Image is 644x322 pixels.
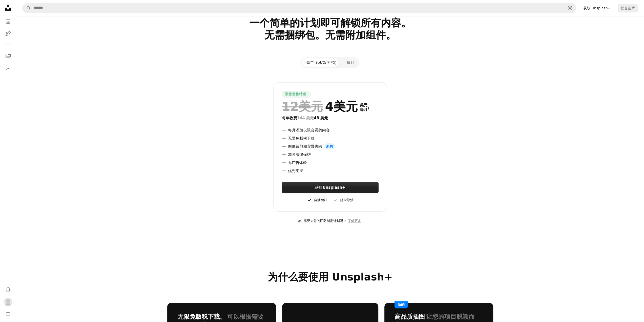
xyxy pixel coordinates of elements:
[347,60,354,65] font: 每月
[3,297,13,307] button: 轮廓
[22,3,576,13] form: 在全站范围内查找视觉效果
[3,16,13,26] a: 照片
[177,313,226,320] font: 无限免版税下载。
[398,302,405,307] font: 新的
[3,285,13,295] button: 通知
[367,107,369,110] font: 2
[3,63,13,73] a: 下载历史记录
[3,309,13,319] button: 菜单
[323,185,345,190] font: Unsplash+
[348,219,361,223] font: 了解更多
[306,91,308,94] font: 1
[288,144,322,149] font: 图像裁剪和背景去除
[394,313,425,320] font: 高品质插图
[580,4,614,12] a: 获取 Unsplash+
[305,92,309,97] a: 1
[3,51,13,61] a: 收藏
[285,92,306,96] font: 限量发售特惠
[288,160,307,165] font: 无广告体验
[360,107,367,112] font: 每月
[621,6,635,10] font: 提交图片
[326,144,333,148] font: 新的
[325,99,358,113] font: 4美元
[346,217,363,225] a: 了解更多
[288,152,311,157] font: 加强法律保护
[583,6,611,10] font: 获取 Unsplash+
[282,182,379,193] a: 获取Unsplash+
[288,128,330,132] font: 每月添加仅限会员的内容
[264,29,396,41] font: 无需捆绑包。无需附加组件。
[314,198,327,202] font: 自动续订
[314,116,328,120] font: 48 美元
[340,198,354,202] font: 随时取消
[282,99,323,113] font: 12美元
[315,185,323,190] font: 获取
[3,28,13,39] a: 插图
[288,168,303,173] font: 优先支持
[288,136,315,141] font: 无限免版税下载
[297,116,314,120] font: 144 美元
[366,107,370,112] a: 2
[249,17,411,29] font: 一个简单的计划即可解锁所有内容。
[3,3,13,14] a: 首页 — Unsplash
[282,116,297,120] font: 每年收费
[306,60,338,65] font: 每年（66% 折扣）
[23,3,31,13] button: 搜索 Unsplash
[360,103,367,107] font: 美元
[268,271,393,283] font: 为什么要使用 Unsplash+
[564,3,576,13] button: 视觉搜索
[304,219,346,223] font: 需要为您的团队制定计划吗？
[4,298,12,306] img: 用户 GAO SONG 的头像
[618,4,638,12] button: 提交图片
